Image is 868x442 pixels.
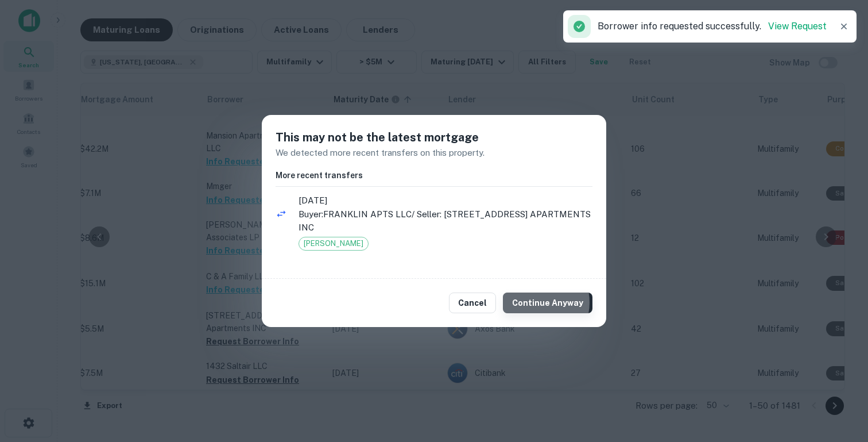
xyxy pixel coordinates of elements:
span: [PERSON_NAME] [299,238,368,249]
iframe: Chat Widget [811,350,868,405]
div: Grant Deed [299,237,369,251]
a: View Request [768,21,827,32]
p: Buyer: FRANKLIN APTS LLC / Seller: [STREET_ADDRESS] APARTMENTS INC [299,207,592,235]
span: [DATE] [299,194,592,207]
button: Cancel [449,293,496,313]
h6: More recent transfers [276,169,592,182]
p: Borrower info requested successfully. [598,20,827,33]
button: Continue Anyway [503,293,592,313]
h5: This may not be the latest mortgage [276,129,592,146]
p: We detected more recent transfers on this property. [276,146,592,160]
